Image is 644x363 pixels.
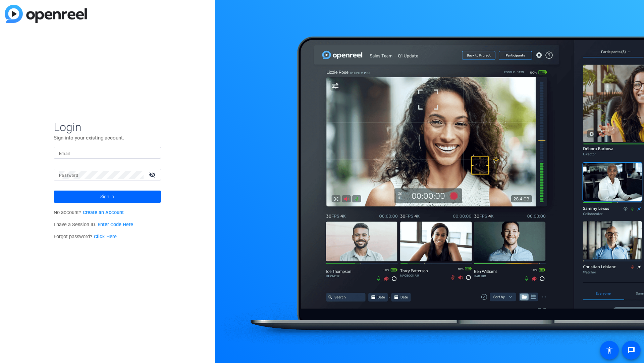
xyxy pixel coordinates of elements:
p: Sign into your existing account. [54,134,161,142]
span: Login [54,120,161,134]
input: Enter Email Address [59,149,156,157]
a: Create an Account [83,210,124,215]
mat-label: Password [59,173,78,178]
span: I have a Session ID. [54,222,133,228]
button: Sign in [54,191,161,203]
span: No account? [54,210,124,215]
mat-label: Email [59,151,70,156]
mat-icon: accessibility [605,346,613,354]
a: Click Here [94,234,117,240]
mat-icon: visibility_off [145,170,161,179]
span: Forgot password? [54,234,117,240]
img: blue-gradient.svg [5,5,87,23]
a: Enter Code Here [98,222,133,228]
span: Sign in [100,188,114,205]
mat-icon: message [627,346,635,354]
